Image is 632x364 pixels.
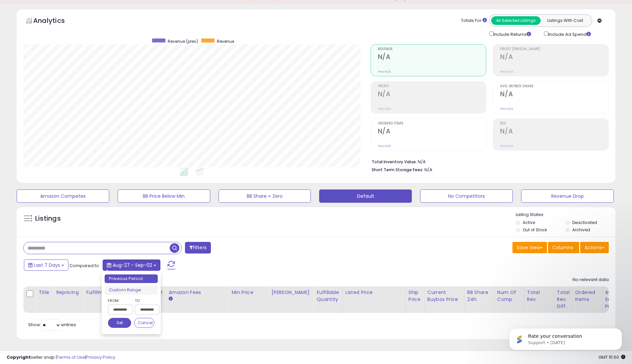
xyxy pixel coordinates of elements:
button: Set [108,318,131,328]
span: Ordered Items [378,122,486,125]
div: BB Share 24h. [467,289,492,303]
div: Repricing [56,289,80,296]
div: Current Buybox Price [427,289,462,303]
h2: N/A [378,90,486,99]
small: Prev: N/A [500,144,513,148]
div: [PERSON_NAME] [271,289,311,296]
span: Profit [PERSON_NAME] [500,47,608,51]
small: Prev: N/A [378,70,391,74]
span: Revenue (prev) [168,38,198,44]
div: Total Rev. [527,289,551,303]
div: Totals For [461,18,487,24]
button: BB Share = Zero [219,189,311,203]
label: Archived [572,227,590,233]
h2: N/A [500,90,608,99]
small: Amazon Fees. [168,296,172,302]
p: Listing States: [516,212,615,218]
button: Actions [580,242,609,253]
span: Profit [378,85,486,88]
li: Custom Range [105,286,158,295]
label: To [135,297,154,304]
strong: Copyright [7,354,31,360]
div: Include Ad Spend [539,30,601,38]
h2: N/A [500,127,608,136]
div: No relevant data [573,277,609,283]
span: ROI [500,122,608,125]
div: Avg Selling Price [605,289,629,310]
div: Ordered Items [575,289,599,303]
span: Avg. Buybox Share [500,85,608,88]
label: Out of Stock [523,227,547,233]
div: Ship Price [408,289,422,303]
div: Fulfillment [86,289,113,296]
button: Listings With Cost [540,16,590,25]
div: Fulfillable Quantity [316,289,339,303]
small: Prev: N/A [378,107,391,111]
label: Active [523,220,535,225]
button: Columns [548,242,579,253]
small: Prev: N/A [500,107,513,111]
a: Terms of Use [57,354,85,360]
li: Previous Period [105,274,158,283]
span: Last 7 Days [34,262,60,268]
b: Short Term Storage Fees: [372,167,423,173]
label: From [108,297,131,304]
div: Total Rev. Diff. [557,289,570,310]
h2: N/A [500,53,608,62]
li: N/A [372,157,604,165]
small: Prev: N/A [500,70,513,74]
button: Revenue Drop [521,189,614,203]
label: Deactivated [572,220,597,225]
span: Columns [552,244,573,251]
button: Filters [185,242,211,254]
button: Last 7 Days [24,259,68,271]
iframe: Intercom notifications message [499,314,632,361]
div: Amazon Fees [168,289,226,296]
button: Cancel [134,318,155,328]
div: Title [39,289,50,296]
div: Min Price [231,289,266,296]
button: Default [319,189,412,203]
span: N/A [424,167,432,173]
span: Show: entries [28,322,76,328]
button: BB Price Below Min [118,189,210,203]
div: seller snap | | [7,354,115,361]
button: Amazon Competes [17,189,109,203]
h5: Listings [35,214,61,223]
div: Listed Price [345,289,403,296]
b: Total Inventory Value: [372,159,417,165]
div: Include Returns [484,30,539,38]
button: Aug-27 - Sep-02 [103,259,160,271]
span: Compared to: [69,262,100,269]
h2: N/A [378,53,486,62]
span: Revenue [378,47,486,51]
div: Fulfillment Cost [137,289,163,303]
h2: N/A [378,127,486,136]
a: Privacy Policy [86,354,115,360]
div: Num of Comp. [497,289,521,303]
span: Aug-27 - Sep-02 [113,262,152,268]
button: Save View [512,242,547,253]
span: Revenue [217,38,234,44]
h5: Analytics [33,16,78,27]
small: Prev: N/A [378,144,391,148]
button: No Competitors [420,189,513,203]
button: All Selected Listings [491,16,541,25]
